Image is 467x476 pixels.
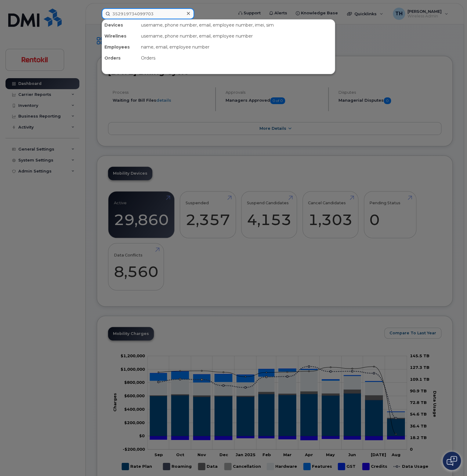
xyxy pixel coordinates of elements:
div: Devices [102,20,139,31]
div: name, email, employee number [139,42,335,53]
div: Wirelines [102,31,139,42]
div: Orders [139,53,335,64]
div: username, phone number, email, employee number [139,31,335,42]
div: Employees [102,42,139,53]
div: Orders [102,53,139,64]
div: username, phone number, email, employee number, imei, sim [139,20,335,31]
img: Open chat [447,456,457,466]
